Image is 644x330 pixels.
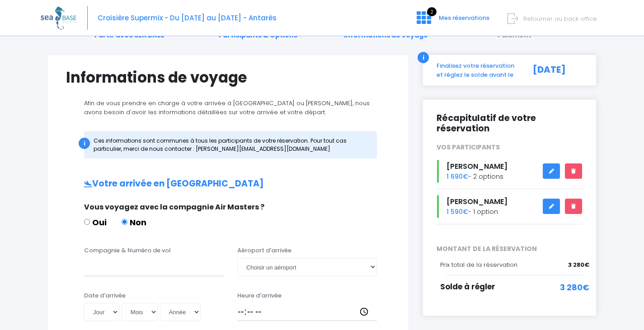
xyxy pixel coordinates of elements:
span: Mes réservations [439,14,489,22]
span: 1 690€ [447,172,468,181]
div: Ces informations sont communes à tous les participants de votre réservation. Pour tout cas partic... [84,131,377,158]
a: 2 Mes réservations [409,17,495,25]
label: Aéroport d'arrivée [237,246,291,255]
span: [PERSON_NAME] [447,196,508,207]
label: Date d'arrivée [84,291,126,300]
label: Oui [84,216,107,228]
div: Finalisez votre réservation et réglez le solde avant le [430,61,523,79]
div: - 1 option [430,195,589,218]
div: i [418,52,429,63]
div: - 2 options [430,160,589,183]
span: Solde à régler [440,281,495,292]
a: Retourner au back office [511,14,597,23]
label: Heure d'arrivée [237,291,282,300]
span: Vous voyagez avec la compagnie Air Masters ? [84,202,264,212]
input: Oui [84,219,90,225]
span: 3 280€ [568,260,589,270]
span: MONTANT DE LA RÉSERVATION [430,244,589,254]
span: Croisière Supermix - Du [DATE] au [DATE] - Antarès [98,13,277,23]
span: 2 [427,7,437,16]
label: Non [122,216,146,228]
div: [DATE] [523,61,589,79]
h2: Votre arrivée en [GEOGRAPHIC_DATA] [66,179,390,189]
span: 3 280€ [560,281,589,293]
p: Afin de vous prendre en charge à votre arrivée à [GEOGRAPHIC_DATA] ou [PERSON_NAME], nous avons b... [66,99,390,116]
h1: Informations de voyage [66,69,390,86]
span: Prix total de la réservation [440,260,517,269]
input: Non [122,219,127,225]
span: Retourner au back office [523,14,597,23]
div: i [79,138,90,149]
label: Compagnie & Numéro de vol [84,246,171,255]
h2: Récapitulatif de votre réservation [437,113,583,134]
span: [PERSON_NAME] [447,161,508,172]
span: 1 590€ [447,207,468,216]
div: VOS PARTICIPANTS [430,143,589,152]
